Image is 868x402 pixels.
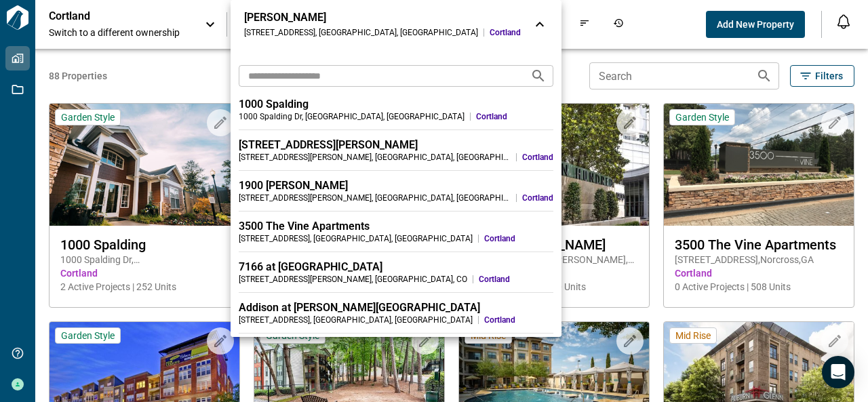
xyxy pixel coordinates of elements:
[522,193,553,203] span: Cortland
[239,152,511,163] div: [STREET_ADDRESS][PERSON_NAME] , [GEOGRAPHIC_DATA] , [GEOGRAPHIC_DATA]
[484,233,553,244] span: Cortland
[239,179,553,193] div: 1900 [PERSON_NAME]
[479,274,553,285] span: Cortland
[239,260,553,274] div: 7166 at [GEOGRAPHIC_DATA]
[822,356,854,388] div: Open Intercom Messenger
[239,301,553,315] div: Addison at [PERSON_NAME][GEOGRAPHIC_DATA]
[490,27,521,38] span: Cortland
[239,233,473,244] div: [STREET_ADDRESS] , [GEOGRAPHIC_DATA] , [GEOGRAPHIC_DATA]
[239,315,473,325] div: [STREET_ADDRESS] , [GEOGRAPHIC_DATA] , [GEOGRAPHIC_DATA]
[522,152,553,163] span: Cortland
[239,193,511,203] div: [STREET_ADDRESS][PERSON_NAME] , [GEOGRAPHIC_DATA] , [GEOGRAPHIC_DATA]
[476,111,553,122] span: Cortland
[244,27,478,38] div: [STREET_ADDRESS] , [GEOGRAPHIC_DATA] , [GEOGRAPHIC_DATA]
[239,220,553,233] div: 3500 The Vine Apartments
[239,111,465,122] div: 1000 Spalding Dr , [GEOGRAPHIC_DATA] , [GEOGRAPHIC_DATA]
[484,315,553,325] span: Cortland
[525,62,552,89] button: Search projects
[239,274,467,285] div: [STREET_ADDRESS][PERSON_NAME] , [GEOGRAPHIC_DATA] , CO
[239,138,553,152] div: [STREET_ADDRESS][PERSON_NAME]
[244,11,521,24] div: [PERSON_NAME]
[239,98,553,111] div: 1000 Spalding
